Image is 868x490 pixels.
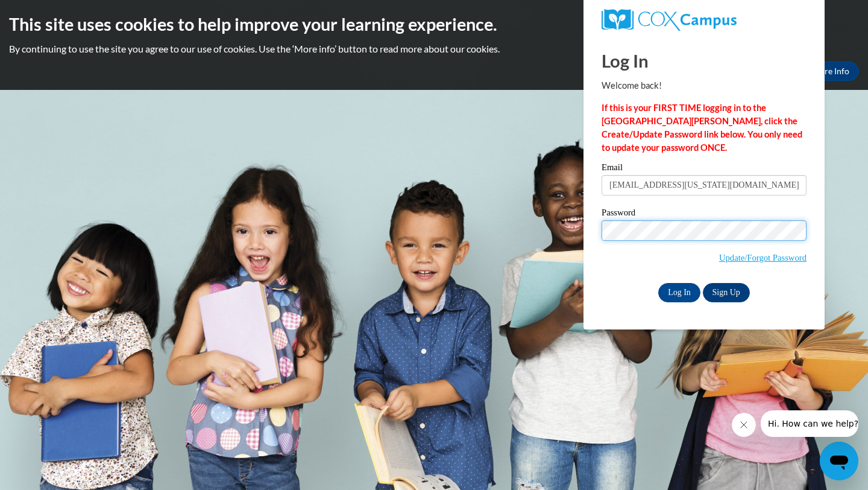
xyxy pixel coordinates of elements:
[658,283,700,302] input: Log In
[802,62,859,81] a: More Info
[602,208,807,220] label: Password
[602,9,737,31] img: COX Campus
[602,163,807,175] label: Email
[703,283,750,302] a: Sign Up
[761,410,858,437] iframe: Message from company
[9,12,859,36] h2: This site uses cookies to help improve your learning experience.
[732,413,756,437] iframe: Close message
[9,42,859,56] p: By continuing to use the site you agree to our use of cookies. Use the ‘More info’ button to read...
[602,48,807,73] h1: Log In
[820,442,858,480] iframe: Button to launch messaging window
[602,9,807,31] a: COX Campus
[602,103,802,153] strong: If this is your FIRST TIME logging in to the [GEOGRAPHIC_DATA][PERSON_NAME], click the Create/Upd...
[719,253,807,262] a: Update/Forgot Password
[602,79,807,92] p: Welcome back!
